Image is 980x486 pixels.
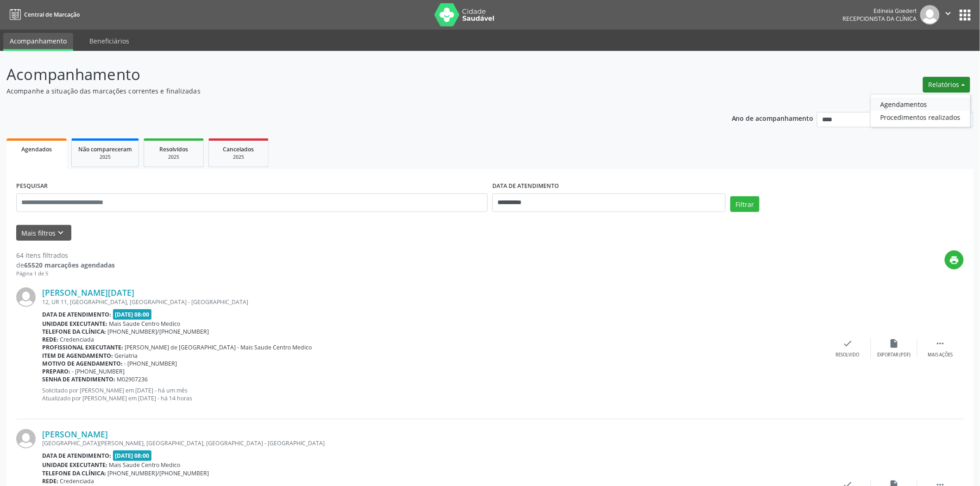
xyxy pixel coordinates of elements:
i:  [943,8,954,19]
a: [PERSON_NAME][DATE] [42,287,134,298]
span: M02907236 [117,375,148,383]
span: Mais Saude Centro Medico [109,461,181,469]
ul: Relatórios [870,94,971,127]
span: Não compareceram [78,145,132,153]
div: Exportar (PDF) [878,352,911,358]
i: print [949,255,960,265]
span: Central de Marcação [24,11,80,19]
a: [PERSON_NAME] [42,429,108,439]
i: insert_drive_file [889,338,899,349]
div: 2025 [215,154,262,161]
span: Agendados [21,145,52,153]
a: Agendamentos [871,98,970,111]
b: Rede: [42,477,58,485]
span: [PERSON_NAME] de [GEOGRAPHIC_DATA] - Mais Saude Centro Medico [125,343,312,351]
button: Relatórios [923,77,970,93]
span: [PHONE_NUMBER]/[PHONE_NUMBER] [108,469,209,477]
div: 2025 [78,154,132,161]
i: keyboard_arrow_down [56,228,66,238]
p: Solicitado por [PERSON_NAME] em [DATE] - há um mês Atualizado por [PERSON_NAME] em [DATE] - há 14... [42,386,825,402]
label: PESQUISAR [16,179,48,193]
div: Página 1 de 5 [16,270,115,278]
p: Acompanhe a situação das marcações correntes e finalizadas [6,86,684,96]
button: print [945,250,964,269]
a: Acompanhamento [3,33,73,51]
button: Mais filtroskeyboard_arrow_down [16,225,71,241]
button: Filtrar [730,196,760,212]
span: Mais Saude Centro Medico [109,320,181,328]
span: [PHONE_NUMBER]/[PHONE_NUMBER] [108,328,209,336]
div: [GEOGRAPHIC_DATA][PERSON_NAME], [GEOGRAPHIC_DATA], [GEOGRAPHIC_DATA] - [GEOGRAPHIC_DATA] [42,439,825,447]
div: 12, UR 11, [GEOGRAPHIC_DATA], [GEOGRAPHIC_DATA] - [GEOGRAPHIC_DATA] [42,298,825,306]
b: Senha de atendimento: [42,375,115,383]
img: img [16,429,36,449]
p: Acompanhamento [6,63,684,86]
span: Cancelados [223,145,254,153]
span: Credenciada [60,336,94,343]
b: Data de atendimento: [42,311,111,318]
b: Data de atendimento: [42,452,111,460]
span: Recepcionista da clínica [843,15,917,23]
b: Unidade executante: [42,320,107,328]
b: Rede: [42,336,58,343]
button:  [940,5,957,25]
button: apps [957,7,974,23]
div: Resolvido [836,352,860,358]
img: img [16,287,36,307]
a: Procedimentos realizados [871,111,970,124]
div: 64 itens filtrados [16,250,115,260]
b: Unidade executante: [42,461,107,469]
i: check [843,338,853,349]
img: img [920,5,940,25]
span: Credenciada [60,477,94,485]
span: Geriatria [115,352,138,360]
b: Motivo de agendamento: [42,360,123,368]
p: Ano de acompanhamento [732,112,814,124]
b: Telefone da clínica: [42,469,106,477]
div: de [16,260,115,270]
label: DATA DE ATENDIMENTO [492,179,559,193]
div: 2025 [151,154,197,161]
span: [DATE] 08:00 [113,450,152,461]
b: Profissional executante: [42,343,123,351]
span: [DATE] 08:00 [113,309,152,320]
b: Item de agendamento: [42,352,113,360]
a: Central de Marcação [6,7,80,22]
span: - [PHONE_NUMBER] [125,360,177,368]
strong: 65520 marcações agendadas [24,261,115,269]
b: Telefone da clínica: [42,328,106,336]
a: Beneficiários [83,33,136,49]
span: Resolvidos [159,145,188,153]
div: Mais ações [928,352,953,358]
div: Edineia Goedert [843,7,917,15]
b: Preparo: [42,368,70,375]
span: - [PHONE_NUMBER] [72,368,125,375]
i:  [936,338,946,349]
